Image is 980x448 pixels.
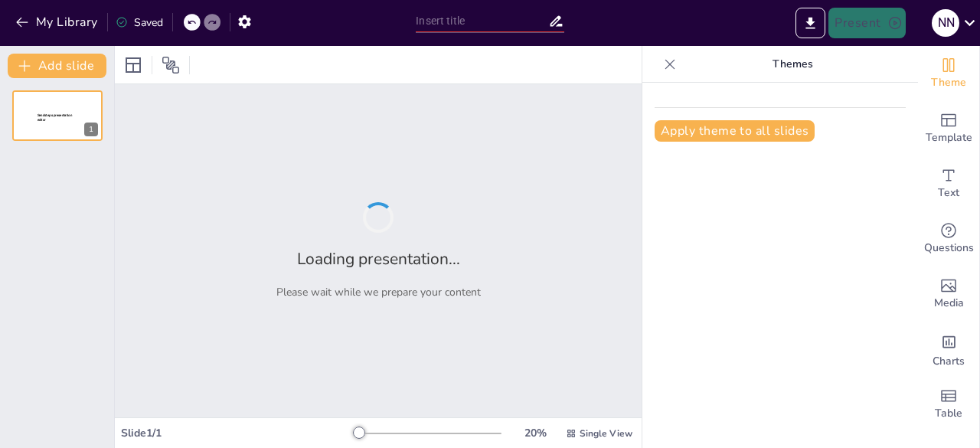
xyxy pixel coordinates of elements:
span: Media [934,295,964,312]
div: Add text boxes [918,156,979,211]
button: My Library [11,10,104,34]
button: Export to PowerPoint [795,8,825,38]
p: Please wait while we prepare your content [276,285,481,299]
p: Themes [682,46,903,83]
button: Present [828,8,905,38]
div: Add a table [918,377,979,432]
button: Apply theme to all slides [655,120,815,142]
div: 1 [12,90,103,141]
span: Single View [580,427,632,440]
input: Insert title [416,10,547,32]
div: 20 % [517,426,554,440]
div: Slide 1 / 1 [121,426,354,440]
span: Table [935,405,962,422]
div: Add charts and graphs [918,322,979,377]
div: Change the overall theme [918,46,979,101]
span: Charts [933,353,965,370]
div: Saved [116,15,163,30]
div: 1 [84,123,98,136]
div: Get real-time input from your audience [918,211,979,267]
span: Questions [924,240,974,257]
h2: Loading presentation... [297,248,460,270]
button: N N [932,8,959,38]
span: Text [938,185,959,201]
button: Add slide [8,54,106,78]
span: Template [926,129,972,146]
span: Sendsteps presentation editor [38,113,72,122]
span: Theme [931,74,966,91]
div: Add ready made slides [918,101,979,156]
div: Layout [121,53,145,77]
div: Add images, graphics, shapes or video [918,267,979,322]
div: N N [932,9,959,37]
span: Position [162,56,180,74]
